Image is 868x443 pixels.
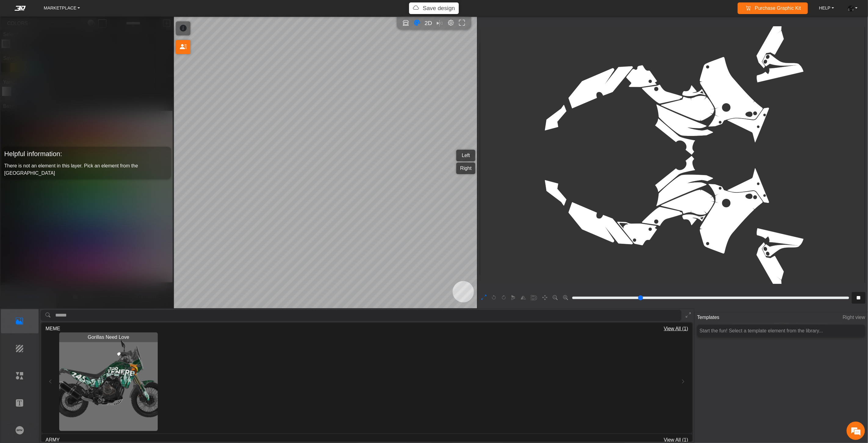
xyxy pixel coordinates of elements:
span: 2D [425,20,432,26]
button: Zoom out [551,293,560,303]
button: Pan [540,293,550,303]
span: View All (1) [664,325,688,332]
button: Open in Showroom [402,19,410,28]
span: Right view [843,312,865,323]
button: Full screen [458,19,467,28]
span: Conversation [3,191,41,196]
span: We're online! [35,72,84,130]
button: Zoom in [561,293,570,303]
button: Color tool [413,19,421,28]
input: search asset [55,310,682,321]
button: 2D [424,19,433,28]
span: MEME [45,325,60,332]
button: Right [456,163,476,174]
img: Gorillas Need Love undefined [59,332,158,431]
h5: Helpful information: [4,148,169,159]
div: Navigation go back [7,31,16,41]
button: Editor settings [447,19,455,28]
div: Minimize live chat window [100,3,115,18]
span: Gorillas Need Love [87,334,130,341]
button: Expand Library [683,310,693,321]
button: Expand 2D editor [479,293,489,303]
button: Save design [409,2,459,14]
div: Chat with us now [41,32,112,40]
span: Templates [697,312,719,323]
textarea: Type your message and hit 'Enter' [3,159,116,181]
div: FAQs [41,181,79,200]
a: Purchase Graphic Kit [742,2,804,14]
a: MARKETPLACE [41,3,82,14]
span: Start the fun! Select a template element from the library... [700,328,823,333]
div: View Gorillas Need Love [59,332,158,431]
div: Articles [78,181,116,200]
button: Left [456,150,476,161]
p: Unsaved file [423,4,455,13]
span: There is not an element in this layer. Pick an element from the [GEOGRAPHIC_DATA] [4,163,138,176]
a: HELP [817,3,837,14]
